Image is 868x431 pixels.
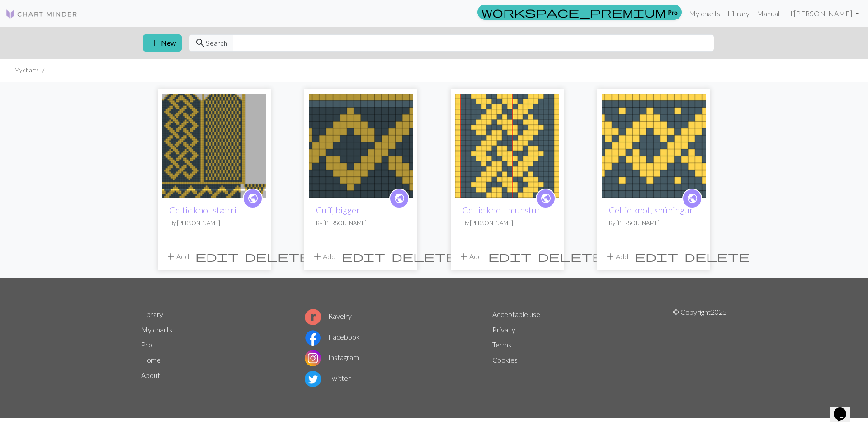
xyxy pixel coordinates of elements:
[162,94,266,198] img: Celtic knot stærri
[389,189,409,208] a: public
[481,6,666,19] span: workspace_premium
[195,37,206,49] span: search
[141,310,163,318] a: Library
[305,312,352,320] a: Ravelry
[305,309,321,325] img: Ravelry logo
[492,310,540,318] a: Acceptable use
[305,330,321,346] img: Facebook logo
[206,38,227,48] span: Search
[685,5,724,23] a: My charts
[492,340,511,349] a: Terms
[783,5,863,23] a: Hi[PERSON_NAME]
[242,248,313,265] button: Delete
[247,189,259,208] i: public
[681,248,753,265] button: Delete
[635,250,678,263] span: edit
[492,355,518,364] a: Cookies
[602,94,706,198] img: Celtic knot, snúningur
[305,350,321,366] img: Instagram logo
[673,307,727,389] p: © Copyright 2025
[753,5,783,23] a: Manual
[684,250,750,263] span: delete
[305,332,360,341] a: Facebook
[455,140,559,149] a: Celtic knot, munstur
[540,191,552,205] span: public
[458,250,469,263] span: add
[305,371,321,387] img: Twitter logo
[309,140,413,149] a: Cuff, bigger
[247,191,259,205] span: public
[141,355,161,364] a: Home
[724,5,753,23] a: Library
[392,250,457,263] span: delete
[635,251,678,262] i: Edit
[682,189,702,208] a: public
[339,248,388,265] button: Edit
[538,250,603,263] span: delete
[5,9,78,19] img: Logo
[602,248,632,265] button: Add
[309,248,339,265] button: Add
[143,34,182,52] button: New
[455,248,485,265] button: Add
[141,325,172,334] a: My charts
[477,5,682,20] a: Pro
[535,248,606,265] button: Delete
[394,189,405,208] i: public
[316,219,406,227] p: By [PERSON_NAME]
[305,374,351,382] a: Twitter
[170,205,236,215] a: Celtic knot stærri
[312,250,323,263] span: add
[14,66,39,75] li: My charts
[195,250,239,263] span: edit
[309,94,413,198] img: Cuff, bigger
[485,248,535,265] button: Edit
[245,250,310,263] span: delete
[192,248,242,265] button: Edit
[540,189,552,208] i: public
[830,395,859,422] iframe: chat widget
[141,371,160,379] a: About
[141,340,152,349] a: Pro
[305,353,359,361] a: Instagram
[602,140,706,149] a: Celtic knot, snúningur
[162,248,192,265] button: Add
[165,250,176,263] span: add
[243,189,263,208] a: public
[342,251,385,262] i: Edit
[687,189,698,208] i: public
[388,248,460,265] button: Delete
[632,248,681,265] button: Edit
[394,191,405,205] span: public
[342,250,385,263] span: edit
[162,140,266,149] a: Celtic knot stærri
[605,250,616,263] span: add
[488,251,532,262] i: Edit
[492,325,515,334] a: Privacy
[488,250,532,263] span: edit
[462,205,540,215] a: Celtic knot, munstur
[149,37,160,49] span: add
[462,219,552,227] p: By [PERSON_NAME]
[316,205,360,215] a: Cuff, bigger
[170,219,259,227] p: By [PERSON_NAME]
[687,191,698,205] span: public
[609,205,693,215] a: Celtic knot, snúningur
[455,94,559,198] img: Celtic knot, munstur
[609,219,698,227] p: By [PERSON_NAME]
[195,251,239,262] i: Edit
[536,189,556,208] a: public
